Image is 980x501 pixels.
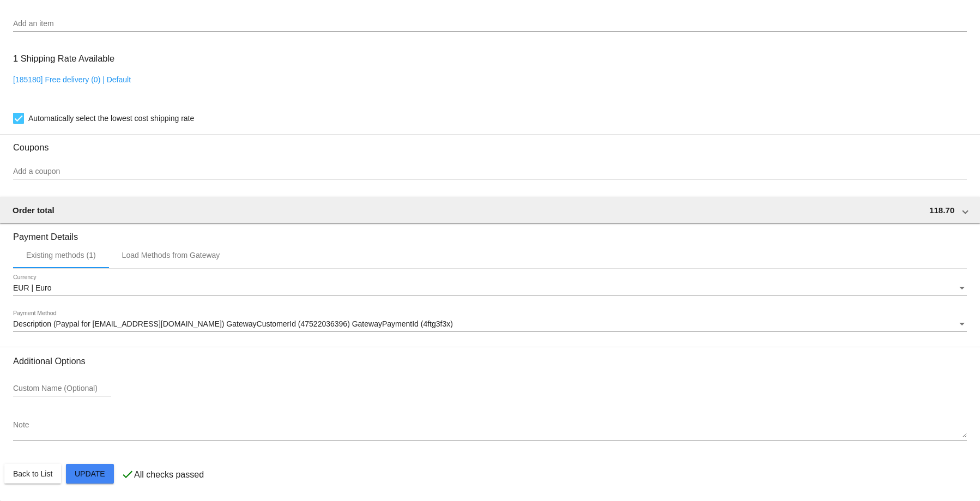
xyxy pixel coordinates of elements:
button: Back to List [4,464,61,484]
span: Order total [13,206,55,215]
mat-select: Currency [13,284,967,293]
div: Load Methods from Gateway [122,251,220,259]
mat-icon: check [121,468,134,481]
h3: Additional Options [13,356,967,366]
span: 118.70 [929,206,954,215]
span: Automatically select the lowest cost shipping rate [28,112,194,125]
mat-select: Payment Method [13,320,967,329]
input: Add a coupon [13,167,967,176]
input: Add an item [13,20,967,28]
a: [185180] Free delivery (0) | Default [13,75,131,84]
h3: Payment Details [13,224,967,242]
h3: 1 Shipping Rate Available [13,47,114,70]
div: Existing methods (1) [26,251,96,259]
span: Description (Paypal for [EMAIL_ADDRESS][DOMAIN_NAME]) GatewayCustomerId (47522036396) GatewayPaym... [13,319,453,328]
h3: Coupons [13,134,967,153]
span: Update [75,469,105,478]
button: Update [66,464,114,484]
p: All checks passed [134,470,204,480]
input: Custom Name (Optional) [13,384,111,393]
span: EUR | Euro [13,283,52,292]
span: Back to List [13,469,52,478]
